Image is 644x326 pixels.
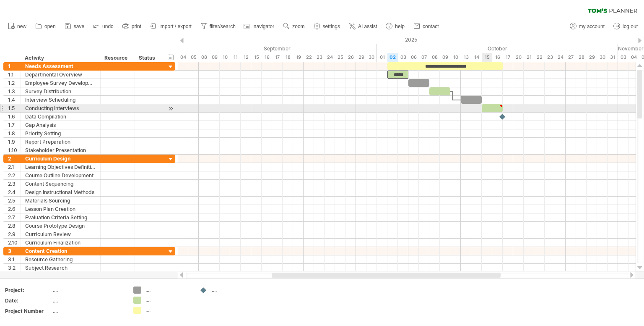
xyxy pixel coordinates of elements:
div: 2 [8,155,21,163]
div: .... [212,287,257,294]
div: Friday, 19 September 2025 [293,53,304,62]
div: Interview Scheduling [25,96,96,104]
div: 2.7 [8,213,21,221]
div: 1.6 [8,113,21,121]
div: Stakeholder Presentation [25,146,96,154]
div: September 2025 [146,44,377,53]
div: Friday, 26 September 2025 [345,53,356,62]
div: Thursday, 9 October 2025 [440,53,450,62]
div: Thursday, 18 September 2025 [283,53,293,62]
div: Monday, 22 September 2025 [304,53,314,62]
span: zoom [292,24,304,29]
div: Report Preparation [25,138,96,146]
div: Content Creation [25,247,96,255]
div: Survey Distribution [25,87,96,95]
div: Content Sequencing [25,180,96,188]
div: 3.1 [8,255,21,263]
div: 3 [8,247,21,255]
span: contact [423,24,439,29]
div: Thursday, 25 September 2025 [335,53,345,62]
span: print [132,24,141,29]
div: Gap Analysis [25,121,96,129]
div: Tuesday, 28 October 2025 [576,53,587,62]
div: Tuesday, 16 September 2025 [262,53,272,62]
div: Wednesday, 1 October 2025 [377,53,387,62]
div: Friday, 12 September 2025 [241,53,251,62]
a: log out [611,21,640,32]
div: scroll to activity [167,104,175,113]
div: 2.1 [8,163,21,171]
div: Tuesday, 14 October 2025 [471,53,482,62]
div: .... [145,287,191,294]
div: Monday, 20 October 2025 [513,53,524,62]
div: 1.2 [8,79,21,87]
div: 1.9 [8,138,21,146]
span: filter/search [210,24,236,29]
div: Activity [25,54,96,62]
div: Friday, 31 October 2025 [608,53,618,62]
div: Tuesday, 30 September 2025 [366,53,377,62]
div: Thursday, 23 October 2025 [545,53,555,62]
div: 1.10 [8,146,21,154]
div: .... [53,308,123,315]
div: Wednesday, 17 September 2025 [272,53,283,62]
div: Resource [104,54,130,62]
div: Data Compilation [25,113,96,121]
div: 1.5 [8,104,21,112]
div: Materials Sourcing [25,197,96,205]
div: Curriculum Review [25,230,96,238]
div: Resource Gathering [25,255,96,263]
div: Monday, 27 October 2025 [566,53,576,62]
div: 1.4 [8,96,21,104]
div: .... [145,307,191,314]
div: Thursday, 4 September 2025 [178,53,188,62]
span: new [17,24,26,29]
div: Curriculum Finalization [25,239,96,247]
div: Wednesday, 24 September 2025 [325,53,335,62]
span: undo [102,24,114,29]
div: Thursday, 16 October 2025 [492,53,503,62]
a: import / export [148,21,194,32]
span: save [74,24,84,29]
div: Design Instructional Methods [25,188,96,196]
span: navigator [254,24,274,29]
a: AI assist [347,21,379,32]
div: Tuesday, 7 October 2025 [419,53,429,62]
div: 3.2 [8,264,21,272]
div: Monday, 15 September 2025 [251,53,262,62]
div: 2.3 [8,180,21,188]
div: Tuesday, 9 September 2025 [209,53,220,62]
a: my account [568,21,607,32]
div: .... [53,287,123,294]
div: Curriculum Design [25,155,96,163]
div: 1 [8,62,21,70]
div: Employee Survey Development [25,79,96,87]
div: Wednesday, 22 October 2025 [534,53,545,62]
div: Project: [5,287,51,294]
span: AI assist [358,24,377,29]
div: Subject Research [25,264,96,272]
div: 2.5 [8,197,21,205]
div: Monday, 6 October 2025 [408,53,419,62]
div: Friday, 10 October 2025 [450,53,461,62]
a: open [33,21,58,32]
div: Friday, 3 October 2025 [398,53,408,62]
div: Lesson Plan Creation [25,205,96,213]
div: 1.1 [8,71,21,79]
div: Thursday, 11 September 2025 [230,53,241,62]
div: .... [145,297,191,304]
div: Monday, 8 September 2025 [199,53,209,62]
div: 1.8 [8,129,21,137]
div: Learning Objectives Definition [25,163,96,171]
div: Monday, 13 October 2025 [461,53,471,62]
span: settings [323,24,340,29]
a: zoom [281,21,307,32]
div: Course Prototype Design [25,222,96,230]
a: undo [91,21,116,32]
div: Tuesday, 23 September 2025 [314,53,325,62]
span: import / export [159,24,192,29]
a: contact [411,21,441,32]
div: Friday, 24 October 2025 [555,53,566,62]
div: Tuesday, 4 November 2025 [628,53,639,62]
div: Monday, 3 November 2025 [618,53,628,62]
